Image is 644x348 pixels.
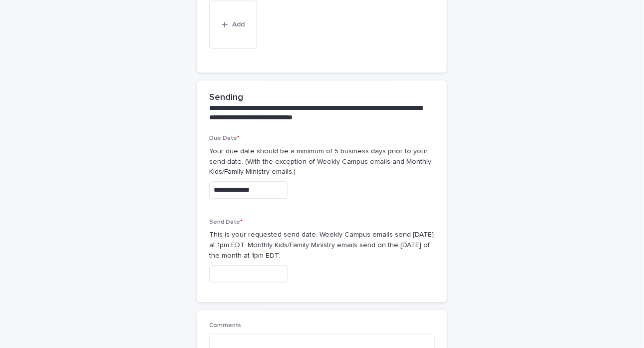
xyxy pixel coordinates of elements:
[209,0,257,48] button: Add
[209,230,435,261] p: This is your requested send date. Weekly Campus emails send [DATE] at 1pm EDT. Monthly Kids/Famil...
[209,135,240,141] span: Due Date
[232,21,245,28] span: Add
[209,323,241,329] span: Comments
[209,92,243,103] h2: Sending
[209,146,435,177] p: Your due date should be a minimum of 5 business days prior to your send date. (With the exception...
[209,219,243,225] span: Send Date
